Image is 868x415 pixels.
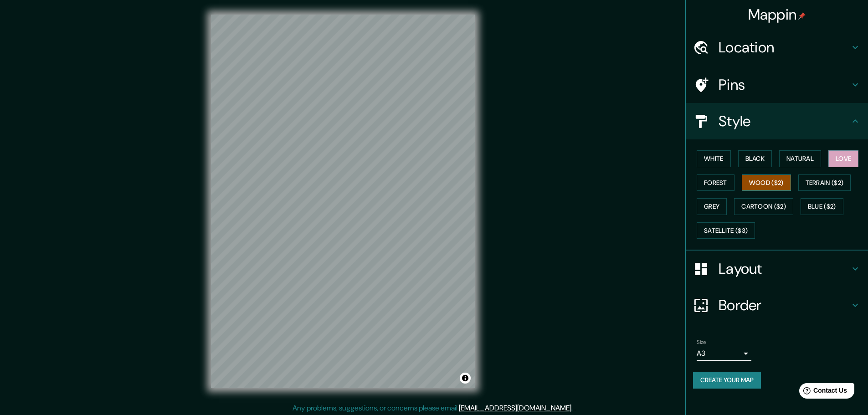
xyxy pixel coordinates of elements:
div: . [574,403,576,414]
canvas: Map [211,15,475,388]
button: Create your map [693,372,761,389]
div: Style [686,103,868,139]
div: Layout [686,251,868,287]
button: Terrain ($2) [798,174,851,191]
iframe: Help widget launcher [787,379,858,405]
h4: Border [719,296,850,314]
p: Any problems, suggestions, or concerns please email . [293,403,573,414]
div: Location [686,29,868,66]
button: Toggle attribution [460,373,471,384]
button: Cartoon ($2) [734,198,793,215]
h4: Location [719,38,850,56]
button: Wood ($2) [742,174,791,191]
div: Border [686,287,868,323]
h4: Pins [719,76,850,94]
h4: Mappin [748,5,806,24]
div: Pins [686,67,868,103]
button: Blue ($2) [801,198,843,215]
button: White [697,150,731,167]
button: Forest [697,174,734,191]
button: Natural [779,150,821,167]
button: Satellite ($3) [697,222,755,239]
h4: Style [719,112,850,130]
button: Love [828,150,858,167]
h4: Layout [719,260,850,278]
div: . [573,403,574,414]
label: Size [697,338,706,346]
button: Black [738,150,772,167]
div: A3 [697,346,751,361]
img: pin-icon.png [798,12,806,20]
a: [EMAIL_ADDRESS][DOMAIN_NAME] [459,403,571,413]
button: Grey [697,198,727,215]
